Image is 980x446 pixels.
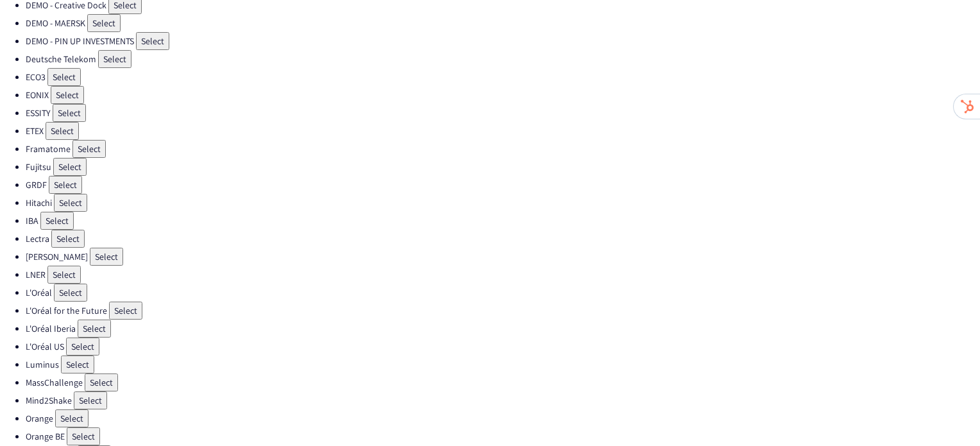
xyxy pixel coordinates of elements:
button: Select [46,122,79,140]
button: Select [47,68,81,86]
button: Select [51,86,84,104]
li: [PERSON_NAME] [26,248,980,266]
li: ETEX [26,122,980,140]
button: Select [54,284,87,302]
li: DEMO - MAERSK [26,14,980,32]
button: Select [40,212,74,230]
button: Select [61,356,94,373]
button: Select [85,373,118,391]
button: Select [53,158,87,176]
li: Mind2Shake [26,391,980,409]
button: Select [109,302,142,320]
li: EONIX [26,86,980,104]
button: Select [49,176,82,194]
button: Select [47,266,81,284]
li: LNER [26,266,980,284]
li: L'Oréal US [26,338,980,356]
li: Orange BE [26,427,980,445]
button: Select [72,140,106,158]
button: Select [55,409,89,427]
button: Select [136,32,169,50]
li: ESSITY [26,104,980,122]
li: L'Oréal Iberia [26,320,980,338]
button: Select [53,104,86,122]
button: Select [51,230,85,248]
li: Hitachi [26,194,980,212]
li: Deutsche Telekom [26,50,980,68]
button: Select [54,194,87,212]
button: Select [78,320,111,338]
li: DEMO - PIN UP INVESTMENTS [26,32,980,50]
li: Orange [26,409,980,427]
button: Select [66,338,99,356]
button: Select [87,14,121,32]
li: L'Oréal for the Future [26,302,980,320]
button: Select [74,391,107,409]
li: L'Oréal [26,284,980,302]
li: Fujitsu [26,158,980,176]
li: MassChallenge [26,373,980,391]
li: GRDF [26,176,980,194]
li: IBA [26,212,980,230]
button: Select [98,50,131,68]
button: Select [67,427,100,445]
li: Luminus [26,356,980,373]
li: Lectra [26,230,980,248]
button: Select [90,248,123,266]
li: Framatome [26,140,980,158]
iframe: Chat Widget [916,384,980,446]
li: ECO3 [26,68,980,86]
